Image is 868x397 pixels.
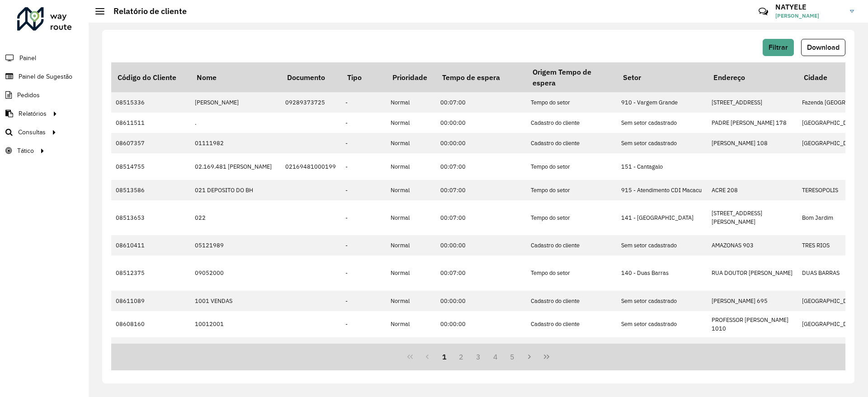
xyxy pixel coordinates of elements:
[617,62,707,92] th: Setor
[763,39,794,56] button: Filtrar
[526,153,617,180] td: Tempo do setor
[526,200,617,236] td: Tempo do setor
[111,113,190,133] td: 08611511
[281,153,341,180] td: 02169481000199
[617,291,707,311] td: Sem setor cadastrado
[111,153,190,180] td: 08514755
[617,255,707,291] td: 140 - Duas Barras
[436,113,526,133] td: 00:00:00
[617,113,707,133] td: Sem setor cadastrado
[617,180,707,200] td: 915 - Atendimento CDI Macacu
[386,255,436,291] td: Normal
[386,133,436,153] td: Normal
[707,62,797,92] th: Endereço
[341,62,386,92] th: Tipo
[190,153,281,180] td: 02.169.481 [PERSON_NAME]
[341,133,386,153] td: -
[436,200,526,236] td: 00:07:00
[111,133,190,153] td: 08607357
[17,146,34,156] span: Tático
[386,153,436,180] td: Normal
[526,291,617,311] td: Cadastro do cliente
[190,200,281,236] td: 022
[487,348,504,365] button: 4
[190,180,281,200] td: 021 DEPOSITO DO BH
[190,311,281,337] td: 10012001
[436,291,526,311] td: 00:00:00
[111,62,190,92] th: Código do Cliente
[341,255,386,291] td: -
[617,153,707,180] td: 151 - Cantagalo
[707,180,797,200] td: ACRE 208
[617,200,707,236] td: 141 - [GEOGRAPHIC_DATA]
[617,235,707,255] td: Sem setor cadastrado
[769,43,788,51] span: Filtrar
[111,235,190,255] td: 08610411
[19,53,36,63] span: Painel
[526,235,617,255] td: Cadastro do cliente
[617,92,707,113] td: 910 - Vargem Grande
[436,153,526,180] td: 00:07:00
[775,12,843,20] span: [PERSON_NAME]
[18,128,46,137] span: Consultas
[111,92,190,113] td: 08515336
[341,200,386,236] td: -
[617,337,707,364] td: 150 - Cordeiro
[436,311,526,337] td: 00:00:00
[341,180,386,200] td: -
[281,337,341,364] td: 11712876000187
[190,337,281,364] td: 11.712.876 [PERSON_NAME]
[436,62,526,92] th: Tempo de espera
[470,348,487,365] button: 3
[538,348,555,365] button: Last Page
[341,337,386,364] td: -
[504,348,521,365] button: 5
[190,62,281,92] th: Nome
[111,200,190,236] td: 08513653
[526,133,617,153] td: Cadastro do cliente
[526,337,617,364] td: Tempo do setor
[707,255,797,291] td: RUA DOUTOR [PERSON_NAME]
[386,235,436,255] td: Normal
[17,90,40,100] span: Pedidos
[526,311,617,337] td: Cadastro do cliente
[341,311,386,337] td: -
[190,235,281,255] td: 05121989
[453,348,470,365] button: 2
[707,200,797,236] td: [STREET_ADDRESS][PERSON_NAME]
[341,113,386,133] td: -
[617,311,707,337] td: Sem setor cadastrado
[386,180,436,200] td: Normal
[707,235,797,255] td: AMAZONAS 903
[386,92,436,113] td: Normal
[707,113,797,133] td: PADRE [PERSON_NAME] 178
[754,2,773,21] a: Contato Rápido
[521,348,538,365] button: Next Page
[526,92,617,113] td: Tempo do setor
[436,337,526,364] td: 00:07:00
[807,43,840,51] span: Download
[436,255,526,291] td: 00:07:00
[111,291,190,311] td: 08611089
[707,311,797,337] td: PROFESSOR [PERSON_NAME] 1010
[111,255,190,291] td: 08512375
[436,180,526,200] td: 00:07:00
[436,133,526,153] td: 00:00:00
[190,255,281,291] td: 09052000
[190,133,281,153] td: 01111982
[341,153,386,180] td: -
[341,235,386,255] td: -
[801,39,845,56] button: Download
[19,72,72,81] span: Painel de Sugestão
[111,180,190,200] td: 08513586
[526,113,617,133] td: Cadastro do cliente
[19,109,47,118] span: Relatórios
[707,133,797,153] td: [PERSON_NAME] 108
[775,3,843,11] h3: NATYELE
[526,255,617,291] td: Tempo do setor
[386,337,436,364] td: Normal
[526,180,617,200] td: Tempo do setor
[436,235,526,255] td: 00:00:00
[436,348,453,365] button: 1
[617,133,707,153] td: Sem setor cadastrado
